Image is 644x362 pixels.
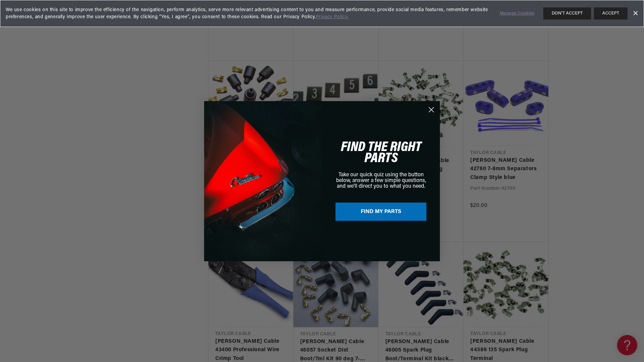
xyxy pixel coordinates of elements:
[204,101,322,261] img: 84a38657-11e4-4279-99e0-6f2216139a28.png
[341,140,421,166] span: FIND THE RIGHT PARTS
[316,14,349,20] a: Privacy Policy.
[425,104,437,116] button: Close dialog
[594,7,627,20] button: ACCEPT
[543,7,591,20] button: DON'T ACCEPT
[500,10,535,17] a: Manage Cookies
[6,6,490,21] span: We use cookies on this site to improve the efficiency of the navigation, perform analytics, serve...
[335,203,426,221] button: FIND MY PARTS
[630,8,640,19] a: Dismiss Banner
[336,172,426,189] span: Take our quick quiz using the button below, answer a few simple questions, and we'll direct you t...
